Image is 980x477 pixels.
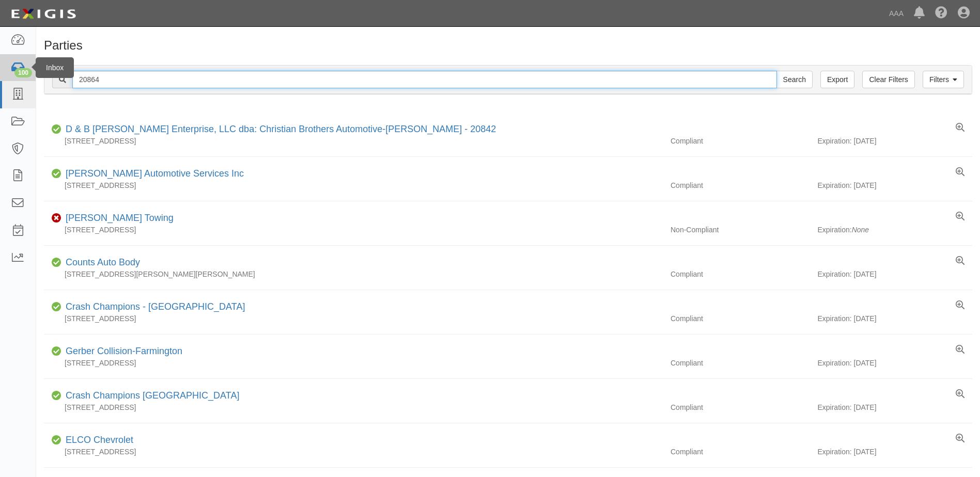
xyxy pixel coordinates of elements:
[663,136,817,146] div: Compliant
[44,447,663,457] div: [STREET_ADDRESS]
[61,123,496,136] div: D & B Fikes Enterprise, LLC dba: Christian Brothers Automotive-Bryan - 20842
[817,313,972,324] div: Expiration: [DATE]
[44,180,663,190] div: [STREET_ADDRESS]
[44,358,663,368] div: [STREET_ADDRESS]
[44,39,972,52] h1: Parties
[44,402,663,412] div: [STREET_ADDRESS]
[66,257,140,267] a: Counts Auto Body
[956,167,965,178] a: View results summary
[66,346,182,356] a: Gerber Collision-Farmington
[956,434,965,444] a: View results summary
[66,390,239,401] a: Crash Champions [GEOGRAPHIC_DATA]
[44,313,663,324] div: [STREET_ADDRESS]
[44,225,663,235] div: [STREET_ADDRESS]
[663,269,817,279] div: Compliant
[884,3,909,24] a: AAA
[61,256,140,269] div: Counts Auto Body
[66,435,133,445] a: ELCO Chevrolet
[817,269,972,279] div: Expiration: [DATE]
[923,71,964,88] a: Filters
[52,348,61,355] i: Compliant
[52,392,61,400] i: Compliant
[663,225,817,235] div: Non-Compliant
[61,434,133,447] div: ELCO Chevrolet
[817,225,972,235] div: Expiration:
[862,71,914,88] a: Clear Filters
[663,358,817,368] div: Compliant
[52,170,61,178] i: Compliant
[52,126,61,133] i: Compliant
[956,345,965,355] a: View results summary
[61,167,244,181] div: Ferra Automotive Services Inc
[8,5,79,23] img: logo-5460c22ac91f19d4615b14bd174203de0afe785f0fc80cf4dbbc73dc1793850b.png
[817,180,972,190] div: Expiration: [DATE]
[66,301,245,312] a: Crash Champions - [GEOGRAPHIC_DATA]
[66,124,496,134] a: D & B [PERSON_NAME] Enterprise, LLC dba: Christian Brothers Automotive-[PERSON_NAME] - 20842
[956,300,965,311] a: View results summary
[817,136,972,146] div: Expiration: [DATE]
[956,389,965,400] a: View results summary
[36,57,74,78] div: Inbox
[61,212,174,225] div: Whaley's Towing
[52,215,61,222] i: Non-Compliant
[935,7,947,20] i: Help Center - Complianz
[66,213,174,223] a: [PERSON_NAME] Towing
[663,447,817,457] div: Compliant
[776,71,813,88] input: Search
[956,212,965,222] a: View results summary
[72,71,777,88] input: Search
[52,304,61,311] i: Compliant
[44,136,663,146] div: [STREET_ADDRESS]
[66,168,244,179] a: [PERSON_NAME] Automotive Services Inc
[663,402,817,412] div: Compliant
[61,389,239,403] div: Crash Champions Newport Beach
[956,256,965,266] a: View results summary
[663,180,817,190] div: Compliant
[817,447,972,457] div: Expiration: [DATE]
[956,123,965,133] a: View results summary
[52,437,61,444] i: Compliant
[52,259,61,266] i: Compliant
[820,71,854,88] a: Export
[663,313,817,324] div: Compliant
[852,226,869,234] i: None
[44,269,663,279] div: [STREET_ADDRESS][PERSON_NAME][PERSON_NAME]
[14,68,32,77] div: 100
[817,358,972,368] div: Expiration: [DATE]
[61,345,182,358] div: Gerber Collision-Farmington
[61,300,245,314] div: Crash Champions - Sunnybrook
[817,402,972,412] div: Expiration: [DATE]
